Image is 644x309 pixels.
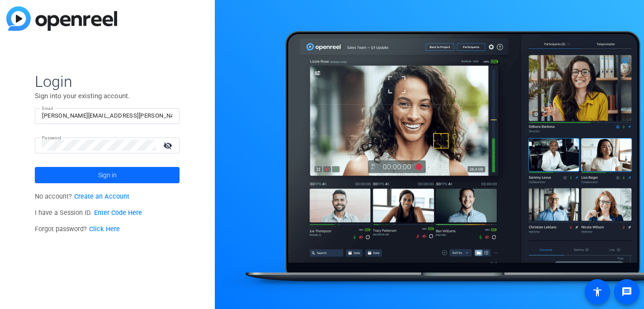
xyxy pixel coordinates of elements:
p: Sign into your existing account. [35,91,180,101]
img: blue-gradient.svg [6,6,117,31]
a: Click Here [89,225,120,233]
span: No account? [35,193,129,200]
mat-label: Email [42,106,53,111]
a: Enter Code Here [94,209,142,217]
mat-icon: accessibility [592,286,603,297]
mat-icon: message [621,286,632,297]
span: I have a Session ID. [35,209,142,217]
span: Login [35,72,180,91]
span: Sign in [98,164,117,186]
mat-label: Password [42,135,62,140]
mat-icon: visibility_off [158,139,180,152]
span: Forgot password? [35,225,120,233]
input: Enter Email Address [42,110,172,121]
button: Sign in [35,167,180,183]
a: Create an Account [74,193,129,200]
